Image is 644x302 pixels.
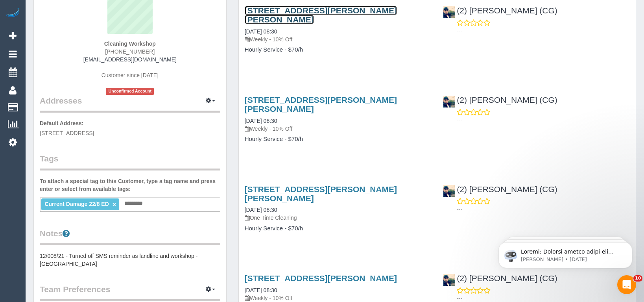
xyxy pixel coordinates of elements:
[457,27,630,35] p: ---
[40,283,220,301] legend: Team Preferences
[443,6,455,18] img: (2) Syed Razvi (CG)
[443,6,557,15] a: (2) [PERSON_NAME] (CG)
[617,275,636,294] iframe: Intercom live chat
[245,274,397,283] a: [STREET_ADDRESS][PERSON_NAME]
[40,228,220,245] legend: Notes
[40,130,94,136] span: [STREET_ADDRESS]
[40,119,84,127] label: Default Address:
[106,88,154,94] span: Unconfirmed Account
[633,275,642,282] span: 10
[443,185,557,194] a: (2) [PERSON_NAME] (CG)
[245,28,277,35] a: [DATE] 08:30
[245,136,432,143] h4: Hourly Service - $70/h
[245,287,277,293] a: [DATE] 08:30
[245,118,277,124] a: [DATE] 08:30
[44,201,109,207] span: Current Damage 22/8 ED
[457,205,630,213] p: ---
[457,116,630,124] p: ---
[443,96,455,107] img: (2) Syed Razvi (CG)
[245,125,432,133] p: Weekly - 10% Off
[105,48,155,55] span: [PHONE_NUMBER]
[487,226,644,281] iframe: Intercom notifications message
[104,41,156,47] strong: Cleaning Workshop
[443,274,455,286] img: (2) Syed Razvi (CG)
[113,201,116,208] a: ×
[245,6,397,24] a: [STREET_ADDRESS][PERSON_NAME][PERSON_NAME]
[245,225,432,232] h4: Hourly Service - $70/h
[40,252,220,268] pre: 12/008/21 - Turned off SMS reminder as landline and workshop - [GEOGRAPHIC_DATA]
[40,153,220,170] legend: Tags
[83,56,177,63] a: [EMAIL_ADDRESS][DOMAIN_NAME]
[40,177,220,193] label: To attach a special tag to this Customer, type a tag name and press enter or select from availabl...
[245,214,432,222] p: One Time Cleaning
[443,95,557,104] a: (2) [PERSON_NAME] (CG)
[245,35,432,43] p: Weekly - 10% Off
[245,185,397,203] a: [STREET_ADDRESS][PERSON_NAME][PERSON_NAME]
[443,185,455,197] img: (2) Syed Razvi (CG)
[101,72,159,78] span: Customer since [DATE]
[245,46,432,53] h4: Hourly Service - $70/h
[5,8,20,19] img: Automaid Logo
[245,294,432,302] p: Weekly - 10% Off
[245,207,277,213] a: [DATE] 08:30
[245,95,397,113] a: [STREET_ADDRESS][PERSON_NAME][PERSON_NAME]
